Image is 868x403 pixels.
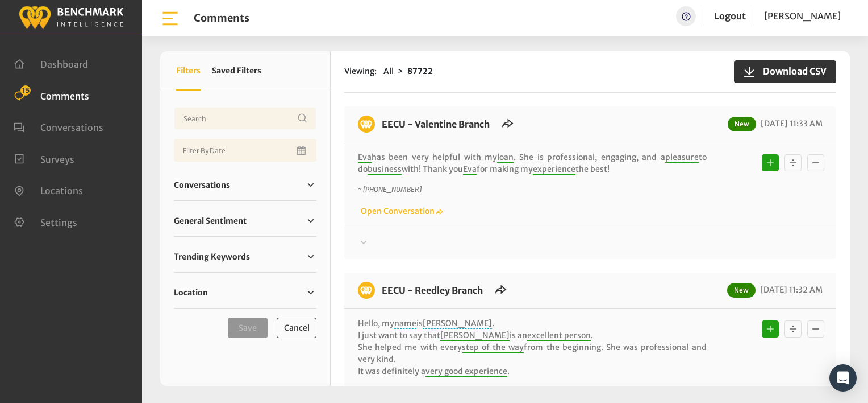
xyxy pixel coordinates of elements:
[160,9,180,28] img: bar
[18,3,124,31] img: benchmark
[358,152,372,163] span: Eva
[759,318,827,340] div: Basic example
[375,116,496,133] h6: EECU - Valentine Branch
[375,282,490,299] h6: EECU - Reedley Branch
[20,85,31,96] span: 15
[407,66,433,76] strong: 87722
[14,153,74,164] a: Surveys
[14,89,89,101] a: Comments 15
[174,212,316,229] a: General Sentiment
[358,116,375,133] img: benchmark
[40,153,74,165] span: Surveys
[358,206,443,216] a: Open Conversation
[368,164,402,175] span: business
[462,342,524,353] span: step of the way
[829,364,857,392] div: Open Intercom Messenger
[40,122,103,133] span: Conversations
[358,318,707,377] p: Hello, my is . I just want to say that is an . She helped me with every from the beginning. She w...
[277,318,316,338] button: Cancel
[757,285,823,295] span: [DATE] 11:32 AM
[383,66,394,76] span: All
[14,216,77,227] a: Settings
[423,318,492,329] span: [PERSON_NAME]
[527,330,591,341] span: excellent person
[425,366,507,377] span: very good experience
[358,151,707,175] p: has been very helpful with my . She is professional, engaging, and a to do with! Thank you for ma...
[497,152,514,163] span: loan
[14,121,103,132] a: Conversations
[14,184,83,195] a: Locations
[714,10,746,22] a: Logout
[174,139,316,162] input: Date range input field
[533,164,575,175] span: experience
[174,287,208,299] span: Location
[174,176,316,194] a: Conversations
[758,118,823,129] span: [DATE] 11:33 AM
[14,57,88,69] a: Dashboard
[440,330,510,341] span: [PERSON_NAME]
[358,282,375,299] img: benchmark
[764,6,841,26] a: [PERSON_NAME]
[174,284,316,301] a: Location
[174,248,316,265] a: Trending Keywords
[295,139,310,162] button: Open Calendar
[382,118,490,130] a: EECU - Valentine Branch
[714,6,746,26] a: Logout
[463,164,477,175] span: Eva
[665,152,699,163] span: pleasure
[344,65,377,77] span: Viewing:
[212,51,261,91] button: Saved Filters
[382,285,483,296] a: EECU - Reedley Branch
[756,64,827,78] span: Download CSV
[176,51,201,91] button: Filters
[174,107,316,130] input: Username
[40,90,89,101] span: Comments
[174,215,247,227] span: General Sentiment
[727,283,756,298] span: New
[728,117,756,131] span: New
[759,151,827,174] div: Basic example
[40,185,83,196] span: Locations
[358,185,422,194] i: ~ [PHONE_NUMBER]
[764,10,841,22] span: [PERSON_NAME]
[174,179,230,191] span: Conversations
[734,60,836,83] button: Download CSV
[194,12,249,24] h1: Comments
[174,251,250,263] span: Trending Keywords
[40,59,88,70] span: Dashboard
[394,318,416,329] span: name
[40,216,77,228] span: Settings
